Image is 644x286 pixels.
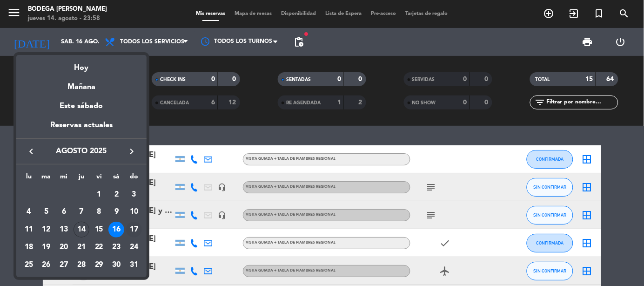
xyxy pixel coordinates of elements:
[73,171,90,186] th: jueves
[39,257,54,273] div: 26
[108,204,124,220] div: 9
[125,221,143,238] td: 17 de agosto de 2025
[55,238,73,256] td: 20 de agosto de 2025
[125,186,143,204] td: 3 de agosto de 2025
[20,256,38,274] td: 25 de agosto de 2025
[125,204,143,221] td: 10 de agosto de 2025
[20,221,38,238] td: 11 de agosto de 2025
[16,55,147,74] div: Hoy
[108,239,124,255] div: 23
[21,222,37,238] div: 11
[21,239,37,255] div: 18
[108,256,126,274] td: 30 de agosto de 2025
[23,145,40,157] button: keyboard_arrow_left
[91,187,107,203] div: 1
[56,222,72,238] div: 13
[20,238,38,256] td: 18 de agosto de 2025
[90,186,108,204] td: 1 de agosto de 2025
[90,256,108,274] td: 29 de agosto de 2025
[55,204,73,221] td: 6 de agosto de 2025
[74,239,89,255] div: 21
[38,256,55,274] td: 26 de agosto de 2025
[108,221,126,238] td: 16 de agosto de 2025
[39,222,54,238] div: 12
[74,257,89,273] div: 28
[20,186,90,204] td: AGO.
[20,171,38,186] th: lunes
[126,187,142,203] div: 3
[123,145,140,157] button: keyboard_arrow_right
[73,221,90,238] td: 14 de agosto de 2025
[56,204,72,220] div: 6
[74,204,89,220] div: 7
[126,204,142,220] div: 10
[40,145,123,157] span: agosto 2025
[56,257,72,273] div: 27
[55,171,73,186] th: miércoles
[108,222,124,238] div: 16
[16,119,147,138] div: Reservas actuales
[126,222,142,238] div: 17
[126,146,137,157] i: keyboard_arrow_right
[126,239,142,255] div: 24
[21,204,37,220] div: 4
[38,204,55,221] td: 5 de agosto de 2025
[90,204,108,221] td: 8 de agosto de 2025
[73,238,90,256] td: 21 de agosto de 2025
[39,204,54,220] div: 5
[16,93,147,119] div: Este sábado
[38,221,55,238] td: 12 de agosto de 2025
[91,204,107,220] div: 8
[91,222,107,238] div: 15
[108,187,124,203] div: 2
[21,257,37,273] div: 25
[55,256,73,274] td: 27 de agosto de 2025
[125,171,143,186] th: domingo
[38,238,55,256] td: 19 de agosto de 2025
[38,171,55,186] th: martes
[73,256,90,274] td: 28 de agosto de 2025
[74,222,89,238] div: 14
[20,204,38,221] td: 4 de agosto de 2025
[108,257,124,273] div: 30
[90,221,108,238] td: 15 de agosto de 2025
[91,239,107,255] div: 22
[125,238,143,256] td: 24 de agosto de 2025
[91,257,107,273] div: 29
[16,74,147,93] div: Mañana
[108,171,126,186] th: sábado
[126,257,142,273] div: 31
[108,238,126,256] td: 23 de agosto de 2025
[26,146,37,157] i: keyboard_arrow_left
[125,256,143,274] td: 31 de agosto de 2025
[39,239,54,255] div: 19
[108,186,126,204] td: 2 de agosto de 2025
[55,221,73,238] td: 13 de agosto de 2025
[108,204,126,221] td: 9 de agosto de 2025
[90,238,108,256] td: 22 de agosto de 2025
[73,204,90,221] td: 7 de agosto de 2025
[56,239,72,255] div: 20
[90,171,108,186] th: viernes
